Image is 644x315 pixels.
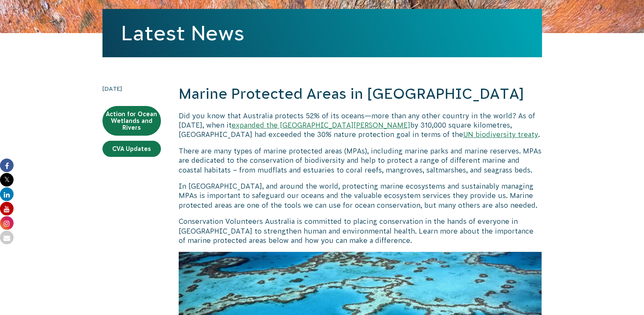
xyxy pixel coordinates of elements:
[121,22,244,45] a: Latest News
[463,131,538,138] a: UN biodiversity treaty
[179,217,542,245] p: Conservation Volunteers Australia is committed to placing conservation in the hands of everyone i...
[179,146,542,175] p: There are many types of marine protected areas (MPAs), including marine parks and marine reserves...
[179,181,542,210] p: In [GEOGRAPHIC_DATA], and around the world, protecting marine ecosystems and sustainably managing...
[179,111,542,139] p: Did you know that Australia protects 52% of its oceans—more than any other country in the world? ...
[102,141,161,157] a: CVA Updates
[102,106,161,136] a: Action for Ocean Wetlands and Rivers
[232,121,410,129] a: expanded the [GEOGRAPHIC_DATA][PERSON_NAME]
[179,84,542,104] h2: Marine Protected Areas in [GEOGRAPHIC_DATA]
[102,84,161,93] time: [DATE]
